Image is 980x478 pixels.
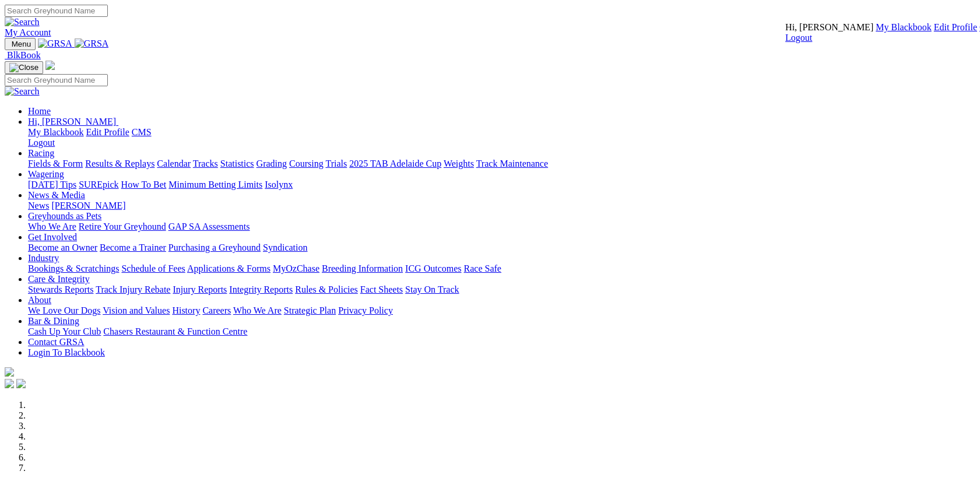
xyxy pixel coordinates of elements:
[28,222,76,231] a: Who We Are
[202,305,231,315] a: Careers
[7,50,41,60] span: BlkBook
[28,326,975,337] div: Bar & Dining
[28,169,64,179] a: Wagering
[85,159,154,168] a: Results & Replays
[100,242,166,252] a: Become a Trainer
[289,159,324,168] a: Coursing
[9,63,38,72] img: Close
[16,379,26,388] img: twitter.svg
[360,284,403,294] a: Fact Sheets
[45,61,55,70] img: logo-grsa-white.png
[38,38,72,49] img: GRSA
[5,74,108,86] input: Search
[405,263,461,273] a: ICG Outcomes
[5,5,108,17] input: Search
[5,61,43,74] button: Toggle navigation
[28,148,54,158] a: Racing
[876,22,932,32] a: My Blackbook
[28,274,90,284] a: Care & Integrity
[168,242,261,252] a: Purchasing a Greyhound
[86,127,129,137] a: Edit Profile
[5,86,40,97] img: Search
[338,305,393,315] a: Privacy Policy
[79,180,118,189] a: SUREpick
[121,263,185,273] a: Schedule of Fees
[263,242,307,252] a: Syndication
[28,127,975,148] div: Hi, [PERSON_NAME]
[220,159,254,168] a: Statistics
[28,180,975,190] div: Wagering
[51,201,125,210] a: [PERSON_NAME]
[28,117,116,126] span: Hi, [PERSON_NAME]
[28,159,83,168] a: Fields & Form
[28,263,119,273] a: Bookings & Scratchings
[229,284,293,294] a: Integrity Reports
[233,305,282,315] a: Who We Are
[5,379,14,388] img: facebook.svg
[121,180,167,189] a: How To Bet
[79,222,166,231] a: Retire Your Greyhound
[934,22,977,32] a: Edit Profile
[28,201,49,210] a: News
[28,337,84,347] a: Contact GRSA
[193,159,218,168] a: Tracks
[322,263,403,273] a: Breeding Information
[168,222,250,231] a: GAP SA Assessments
[28,222,975,232] div: Greyhounds as Pets
[75,38,109,49] img: GRSA
[28,284,93,294] a: Stewards Reports
[28,326,101,336] a: Cash Up Your Club
[168,180,262,189] a: Minimum Betting Limits
[5,38,36,50] button: Toggle navigation
[28,305,975,316] div: About
[476,159,548,168] a: Track Maintenance
[785,33,812,43] a: Logout
[325,159,347,168] a: Trials
[172,305,200,315] a: History
[28,347,105,357] a: Login To Blackbook
[28,232,77,242] a: Get Involved
[28,253,59,263] a: Industry
[173,284,227,294] a: Injury Reports
[28,106,51,116] a: Home
[28,242,97,252] a: Become an Owner
[295,284,358,294] a: Rules & Policies
[444,159,474,168] a: Weights
[28,127,84,137] a: My Blackbook
[28,180,76,189] a: [DATE] Tips
[257,159,287,168] a: Grading
[28,117,118,126] a: Hi, [PERSON_NAME]
[96,284,170,294] a: Track Injury Rebate
[273,263,319,273] a: MyOzChase
[284,305,336,315] a: Strategic Plan
[265,180,293,189] a: Isolynx
[187,263,271,273] a: Applications & Forms
[28,190,85,200] a: News & Media
[28,201,975,211] div: News & Media
[349,159,441,168] a: 2025 TAB Adelaide Cup
[28,159,975,169] div: Racing
[157,159,191,168] a: Calendar
[785,22,873,32] span: Hi, [PERSON_NAME]
[5,17,40,27] img: Search
[28,295,51,305] a: About
[5,50,41,60] a: BlkBook
[463,263,501,273] a: Race Safe
[28,263,975,274] div: Industry
[5,27,51,37] a: My Account
[28,211,101,221] a: Greyhounds as Pets
[5,367,14,377] img: logo-grsa-white.png
[28,138,55,147] a: Logout
[28,316,79,326] a: Bar & Dining
[28,242,975,253] div: Get Involved
[405,284,459,294] a: Stay On Track
[12,40,31,48] span: Menu
[28,305,100,315] a: We Love Our Dogs
[103,305,170,315] a: Vision and Values
[103,326,247,336] a: Chasers Restaurant & Function Centre
[28,284,975,295] div: Care & Integrity
[132,127,152,137] a: CMS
